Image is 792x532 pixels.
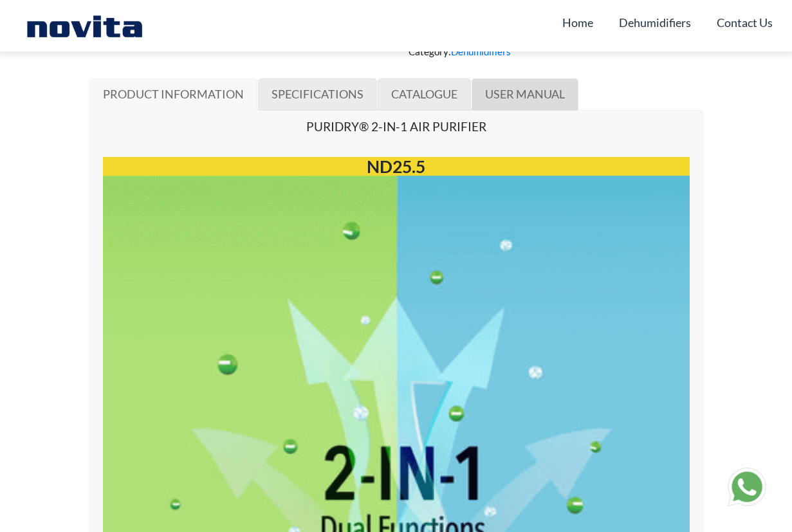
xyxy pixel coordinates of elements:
[20,13,149,39] img: Novita
[103,87,244,101] span: PRODUCT INFORMATION
[619,10,691,35] a: Dehumidifiers
[451,46,511,57] a: Dehumidifiers
[717,10,773,35] a: Contact Us
[89,78,257,111] a: PRODUCT INFORMATION
[472,78,578,111] a: USER MANUAL
[306,119,486,134] span: PURIDRY® 2-IN-1 AIR PURIFIER
[272,87,364,101] span: SPECIFICATIONS
[258,78,377,111] a: SPECIFICATIONS
[378,78,471,111] a: CATALOGUE
[391,87,457,101] span: CATALOGUE
[409,46,511,57] span: Category:
[562,10,593,35] a: Home
[485,87,565,101] span: USER MANUAL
